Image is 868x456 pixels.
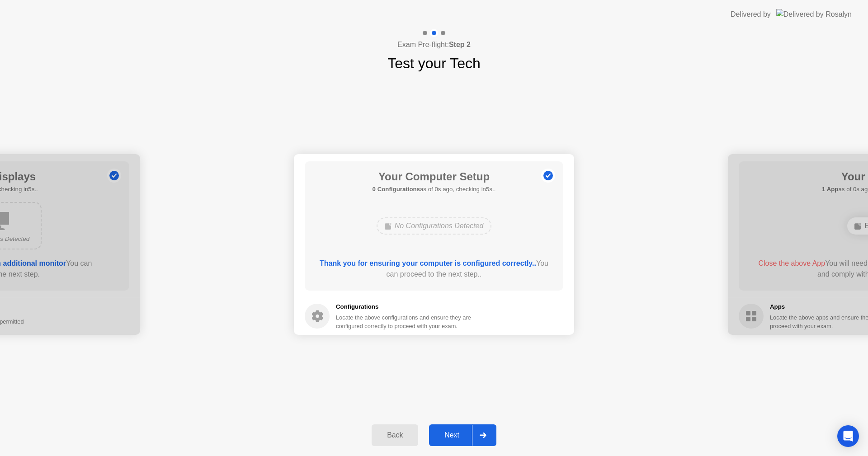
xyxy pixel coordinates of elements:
h4: Exam Pre-flight: [397,39,471,50]
button: Next [429,424,496,446]
b: Step 2 [449,41,471,48]
img: Delivered by Rosalyn [776,9,852,19]
button: Back [372,424,418,446]
div: No Configurations Detected [377,217,492,235]
div: Back [374,431,415,439]
h5: Configurations [336,302,473,311]
div: Next [432,431,472,439]
b: 0 Configurations [373,186,420,193]
div: Delivered by [731,9,771,20]
div: Open Intercom Messenger [837,425,859,447]
h1: Your Computer Setup [373,169,496,185]
b: Thank you for ensuring your computer is configured correctly.. [320,259,536,267]
h5: as of 0s ago, checking in5s.. [373,185,496,194]
h1: Test your Tech [387,52,481,74]
div: You can proceed to the next step.. [318,258,551,280]
div: Locate the above configurations and ensure they are configured correctly to proceed with your exam. [336,313,473,330]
